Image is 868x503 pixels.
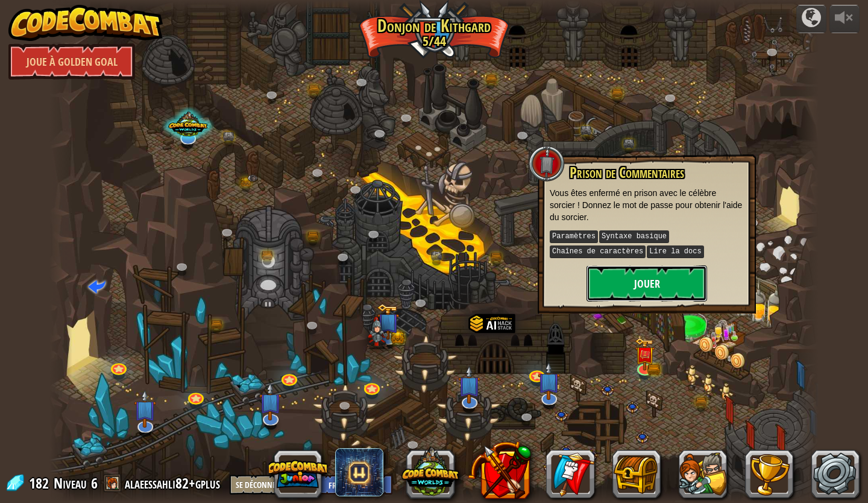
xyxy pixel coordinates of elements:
a: Joue à Golden Goal [8,43,135,80]
kbd: Lire la docs [647,245,703,258]
img: portrait.png [639,350,651,359]
button: Se Déconnecter [230,475,297,495]
kbd: Syntaxe basique [599,230,669,243]
p: Vous êtes enfermé en prison avec le célèbre sorcier ! Donnez le mot de passe pour obtenir l'aide ... [550,187,744,223]
span: 6 [91,473,98,493]
span: 182 [29,473,52,493]
button: Ajuster le volume [829,5,860,33]
img: level-banner-unlock.png [635,337,655,370]
img: level-banner-unstarted-subscriber.png [538,362,561,400]
img: level-banner-unlock-subscriber.png [377,303,399,340]
span: Prison de Commentaires [570,162,684,183]
img: poseImage [366,317,388,349]
button: Jouer [587,265,707,302]
img: gold-chest.png [391,331,405,344]
button: Campagnes [796,5,826,33]
a: alaeessahli82+gplus [125,473,224,493]
img: portrait.png [248,174,257,182]
kbd: Chaînes de caractères [550,245,646,258]
img: level-banner-unstarted-subscriber.png [260,383,282,421]
span: Niveau [54,473,87,493]
img: level-banner-unstarted-subscriber.png [134,390,157,428]
kbd: Paramètres [550,230,598,243]
img: CodeCombat - Learn how to code by playing a game [8,5,163,41]
img: level-banner-unstarted-subscriber.png [458,365,480,403]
